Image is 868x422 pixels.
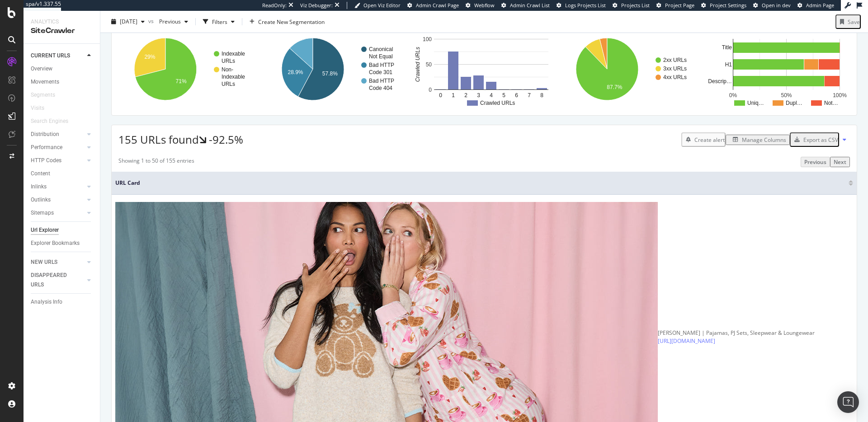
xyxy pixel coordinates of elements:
button: Export as CSV [790,132,839,147]
a: Content [31,169,94,178]
a: Project Settings [701,2,746,9]
a: HTTP Codes [31,156,85,165]
div: A chart. [266,30,409,108]
div: Overview [31,64,52,74]
a: Search Engines [31,117,77,126]
svg: A chart. [707,30,850,108]
a: Admin Crawl Page [407,2,459,9]
text: H1 [725,61,732,68]
a: Explorer Bookmarks [31,239,94,248]
a: Inlinks [31,182,85,192]
div: Export as CSV [803,136,838,144]
button: Next [830,157,850,167]
a: NEW URLS [31,258,85,267]
text: 3xx URLs [663,66,687,72]
div: SiteCrawler [31,26,93,36]
button: Save [835,14,861,29]
text: Dupl… [786,100,802,106]
div: Url Explorer [31,225,59,235]
svg: A chart. [118,30,261,108]
div: -92.5% [209,132,243,147]
span: Admin Crawl Page [416,2,459,9]
a: Admin Page [797,2,834,9]
a: Analysis Info [31,297,94,307]
a: Performance [31,143,85,152]
text: 2xx URLs [663,57,687,63]
button: Previous [156,14,192,29]
div: Segments [31,90,55,100]
span: URL Card [115,179,846,187]
button: Previous [801,157,830,167]
text: 28.9% [288,69,303,75]
span: Logs Projects List [565,2,606,9]
a: Logs Projects List [557,2,606,9]
div: Visits [31,103,44,113]
text: 50% [781,92,792,98]
div: DISAPPEARED URLS [31,271,76,290]
a: Distribution [31,130,85,139]
text: URLs [222,81,235,87]
div: Manage Columns [742,136,786,144]
div: Explorer Bookmarks [31,239,80,248]
span: Open Viz Editor [363,2,401,9]
div: A chart. [560,30,703,108]
span: Open in dev [762,2,791,9]
a: Webflow [466,2,495,9]
text: 29% [144,54,155,61]
a: Url Explorer [31,225,94,235]
text: 2 [464,92,467,98]
div: Inlinks [31,182,47,192]
text: 4xx URLs [663,74,687,80]
div: Content [31,169,50,178]
text: Crawled URLs [480,100,515,106]
a: Open Viz Editor [354,2,401,9]
a: Admin Crawl List [501,2,550,9]
text: 0% [729,92,737,98]
a: Overview [31,64,94,74]
div: Movements [31,77,59,87]
a: Open in dev [753,2,791,9]
text: Descrip… [708,78,732,84]
text: 3 [477,92,480,98]
span: Create New Segmentation [258,18,325,25]
div: Performance [31,143,62,152]
span: Project Page [665,2,694,9]
div: Next [834,158,846,166]
text: 6 [515,92,518,98]
text: Non- [222,66,233,73]
text: Code 404 [369,85,392,91]
div: Showing 1 to 50 of 155 entries [118,157,194,167]
text: 0 [429,87,432,93]
a: Movements [31,77,94,87]
div: Create alert [694,136,725,144]
text: 100% [833,92,847,98]
button: Create alert [681,132,726,147]
button: Filters [199,14,238,29]
text: URLs [222,58,235,64]
span: Project Settings [710,2,746,9]
svg: A chart. [413,30,556,108]
a: Projects List [613,2,650,9]
div: CURRENT URLS [31,51,70,61]
text: 7 [528,92,531,98]
a: Sitemaps [31,208,85,218]
text: 57.8% [322,70,337,77]
span: Admin Crawl List [510,2,550,9]
text: Indexable [222,74,245,80]
text: Crawled URLs [415,47,421,82]
span: Webflow [474,2,495,9]
a: Project Page [656,2,694,9]
span: Previous [156,18,181,25]
div: Outlinks [31,195,51,205]
text: 87.7% [607,84,622,91]
div: Analytics [31,18,93,26]
a: DISAPPEARED URLS [31,271,85,290]
text: 5 [502,92,505,98]
text: Bad HTTP [369,78,394,84]
text: Not Equal [369,53,393,60]
a: [URL][DOMAIN_NAME] [658,337,715,345]
text: Not… [824,100,838,106]
text: 71% [176,78,187,84]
